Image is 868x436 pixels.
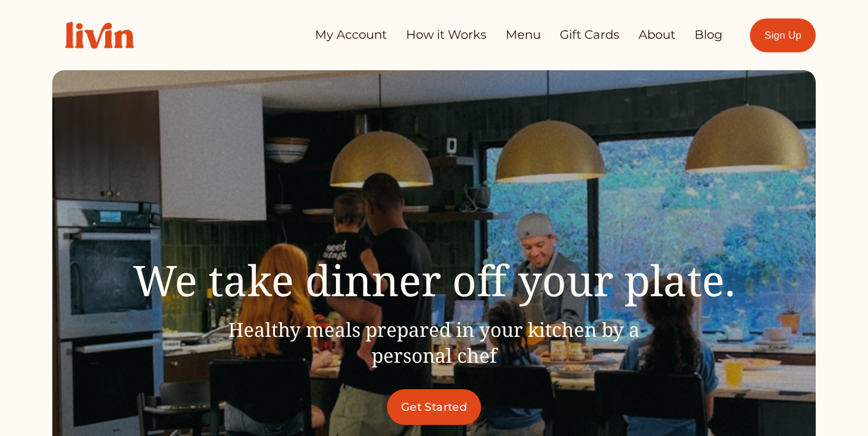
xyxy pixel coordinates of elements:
[639,23,675,47] a: About
[133,251,735,309] span: We take dinner off your plate.
[560,23,619,47] a: Gift Cards
[792,359,868,418] iframe: chat widget
[228,316,640,369] span: Healthy meals prepared in your kitchen by a personal chef
[750,18,816,52] a: Sign Up
[387,389,482,425] a: Get Started
[406,23,487,47] a: How it Works
[695,23,722,47] a: Blog
[315,23,387,47] a: My Account
[52,9,147,62] img: Livin
[506,23,541,47] a: Menu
